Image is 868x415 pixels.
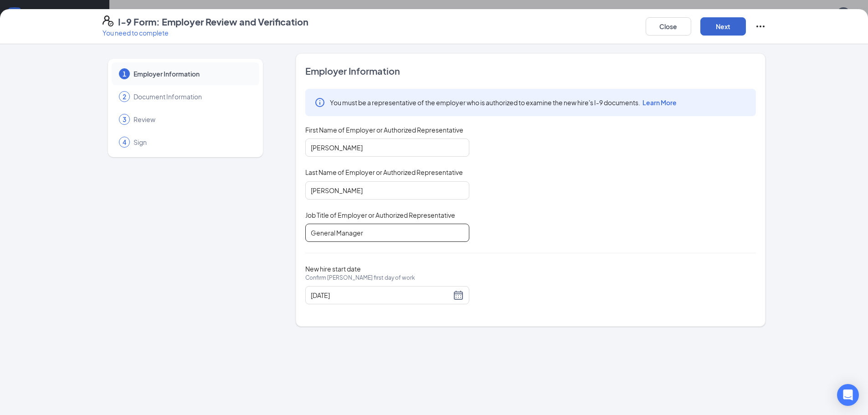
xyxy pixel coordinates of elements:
[755,21,766,32] svg: Ellipses
[305,273,415,282] span: Confirm [PERSON_NAME] first day of work
[305,138,469,157] input: Enter your first name
[311,290,451,300] input: 08/26/2025
[700,17,746,36] button: Next
[118,15,308,28] h4: I-9 Form: Employer Review and Verification
[134,69,250,78] span: Employer Information
[646,17,691,36] button: Close
[642,98,677,107] span: Learn More
[837,384,859,406] div: Open Intercom Messenger
[123,138,126,147] span: 4
[305,125,463,134] span: First Name of Employer or Authorized Representative
[134,92,250,101] span: Document Information
[305,65,756,77] span: Employer Information
[134,115,250,124] span: Review
[103,15,113,26] svg: FormI9EVerifyIcon
[330,98,677,107] span: You must be a representative of the employer who is authorized to examine the new hire's I-9 docu...
[305,264,415,292] span: New hire start date
[134,138,250,147] span: Sign
[123,92,126,101] span: 2
[305,181,469,200] input: Enter your last name
[305,224,469,242] input: Enter job title
[305,168,463,177] span: Last Name of Employer or Authorized Representative
[123,69,126,78] span: 1
[640,98,677,107] a: Learn More
[103,28,308,37] p: You need to complete
[123,115,126,124] span: 3
[305,210,455,220] span: Job Title of Employer or Authorized Representative
[314,97,325,108] svg: Info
